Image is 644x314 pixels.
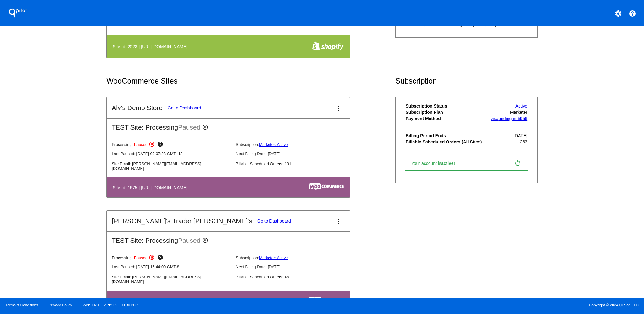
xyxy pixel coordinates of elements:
[83,303,140,307] a: Web:[DATE] API:2025.09.30.2039
[327,303,639,307] span: Copyright © 2024 QPilot, LLC
[149,141,156,149] mat-icon: pause_circle_outline
[236,275,355,279] p: Billable Scheduled Orders: 46
[157,254,165,262] mat-icon: help
[309,183,344,190] img: c53aa0e5-ae75-48aa-9bee-956650975ee5
[106,77,395,85] h2: WooCommerce Sites
[112,275,230,284] p: Site Email: [PERSON_NAME][EMAIL_ADDRESS][DOMAIN_NAME]
[405,156,528,171] a: Your account isactive! sync
[312,41,344,51] img: f8a94bdc-cb89-4d40-bdcd-a0261eff8977
[405,133,487,138] th: Billing Period Ends
[614,10,622,17] mat-icon: settings
[236,255,355,260] p: Subscription:
[514,160,522,167] mat-icon: sync
[178,124,200,131] span: Paused
[112,254,230,262] p: Processing:
[411,161,462,166] span: Your account is
[405,139,487,145] th: Billable Scheduled Orders (All Sites)
[405,109,487,115] th: Subscription Plan
[5,303,38,307] a: Terms & Conditions
[405,116,487,121] th: Payment Method
[112,151,230,156] p: Last Paused: [DATE] 09:07:23 GMT+12
[112,141,230,149] p: Processing:
[520,139,527,144] span: 263
[5,7,31,19] h1: QPilot
[236,265,355,269] p: Next Billing Date: [DATE]
[113,185,191,190] h4: Site Id: 1675 | [URL][DOMAIN_NAME]
[134,255,147,260] span: Paused
[309,297,344,304] img: c53aa0e5-ae75-48aa-9bee-956650975ee5
[112,104,163,112] h2: Aly's Demo Store
[257,218,291,224] a: Go to Dashboard
[514,133,527,138] span: [DATE]
[405,103,487,109] th: Subscription Status
[629,10,636,17] mat-icon: help
[236,142,355,147] p: Subscription:
[259,255,288,260] a: Marketer: Active
[202,237,210,245] mat-icon: pause_circle_outline
[335,105,342,112] mat-icon: more_vert
[515,103,527,108] a: Active
[112,161,230,171] p: Site Email: [PERSON_NAME][EMAIL_ADDRESS][DOMAIN_NAME]
[510,110,527,115] span: Marketer
[107,119,350,131] h2: TEST Site: Processing
[113,44,191,49] h4: Site Id: 2028 | [URL][DOMAIN_NAME]
[395,77,538,85] h2: Subscription
[259,142,288,147] a: Marketer: Active
[49,303,72,307] a: Privacy Policy
[236,151,355,156] p: Next Billing Date: [DATE]
[178,237,200,244] span: Paused
[491,116,527,121] a: visaending in 5956
[107,232,350,245] h2: TEST Site: Processing
[157,141,165,149] mat-icon: help
[168,105,201,110] a: Go to Dashboard
[112,265,230,269] p: Last Paused: [DATE] 16:44:00 GMT-8
[149,254,156,262] mat-icon: pause_circle_outline
[491,116,498,121] span: visa
[441,161,458,166] span: active!
[112,217,252,225] h2: [PERSON_NAME]'s Trader [PERSON_NAME]'s
[236,161,355,166] p: Billable Scheduled Orders: 191
[335,218,342,225] mat-icon: more_vert
[202,124,210,132] mat-icon: pause_circle_outline
[134,142,147,147] span: Paused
